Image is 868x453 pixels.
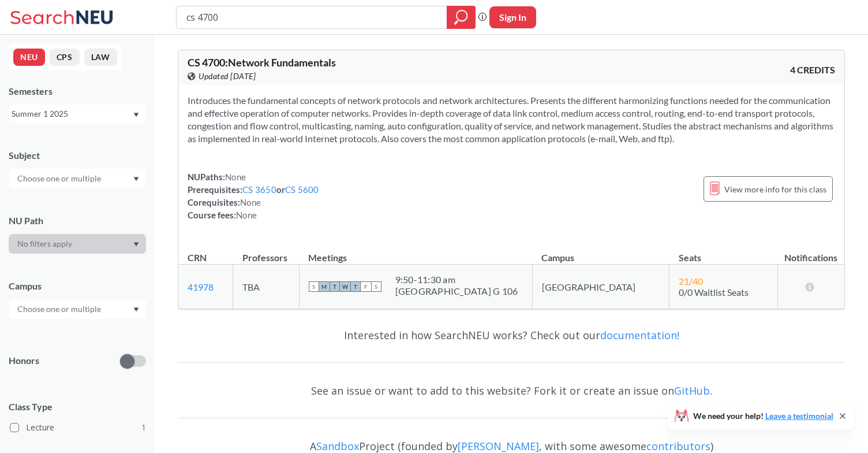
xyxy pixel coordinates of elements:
[225,172,246,182] span: None
[233,240,300,265] th: Professors
[489,6,536,28] button: Sign In
[13,49,45,66] button: NEU
[9,234,146,254] div: Dropdown arrow
[350,281,361,292] span: T
[178,318,845,352] div: Interested in how SearchNEU works? Check out our
[679,276,703,287] span: 21 / 40
[319,281,330,292] span: M
[361,281,371,292] span: F
[133,307,139,312] svg: Dropdown arrow
[50,49,80,66] button: CPS
[646,439,710,453] a: contributors
[765,411,833,421] a: Leave a testimonial
[532,240,669,265] th: Campus
[674,384,710,398] a: GitHub
[84,49,117,66] button: LAW
[12,107,132,120] div: Summer 1 2025
[679,287,749,298] span: 0/0 Waitlist Seats
[10,420,146,435] label: Lecture
[285,184,319,195] a: CS 5600
[693,412,833,420] span: We need your help!
[188,56,336,69] span: CS 4700 : Network Fundamentals
[133,242,139,247] svg: Dropdown arrow
[330,281,340,292] span: T
[316,439,359,453] a: Sandbox
[185,8,439,27] input: Class, professor, course number, "phrase"
[188,281,214,292] a: 41978
[9,85,146,98] div: Semesters
[9,400,146,413] span: Class Type
[12,172,108,185] input: Choose one or multiple
[309,281,319,292] span: S
[9,299,146,319] div: Dropdown arrow
[9,214,146,227] div: NU Path
[600,328,679,342] a: documentation!
[133,177,139,181] svg: Dropdown arrow
[458,439,539,453] a: [PERSON_NAME]
[12,302,108,316] input: Choose one or multiple
[778,240,844,265] th: Notifications
[178,429,845,452] div: A Project (founded by , with some awesome )
[242,184,276,195] a: CS 3650
[199,70,256,83] span: Updated [DATE]
[178,374,845,407] div: See an issue or want to add to this website? Fork it or create an issue on .
[790,64,835,76] span: 4 CREDITS
[532,265,669,309] td: [GEOGRAPHIC_DATA]
[240,197,261,207] span: None
[9,169,146,188] div: Dropdown arrow
[141,421,146,434] span: 1
[188,170,319,221] div: NUPaths: Prerequisites: or Corequisites: Course fees:
[9,280,146,292] div: Campus
[299,240,532,265] th: Meetings
[9,149,146,162] div: Subject
[395,285,518,297] div: [GEOGRAPHIC_DATA] G 106
[236,210,257,220] span: None
[9,354,39,367] p: Honors
[233,265,300,309] td: TBA
[371,281,381,292] span: S
[340,281,350,292] span: W
[669,240,778,265] th: Seats
[9,105,146,123] div: Summer 1 2025Dropdown arrow
[724,182,826,196] span: View more info for this class
[133,113,139,117] svg: Dropdown arrow
[454,9,468,25] svg: magnifying glass
[447,6,476,29] div: magnifying glass
[395,274,518,285] div: 9:50 - 11:30 am
[188,251,207,264] div: CRN
[188,94,835,145] section: Introduces the fundamental concepts of network protocols and network architectures. Presents the ...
